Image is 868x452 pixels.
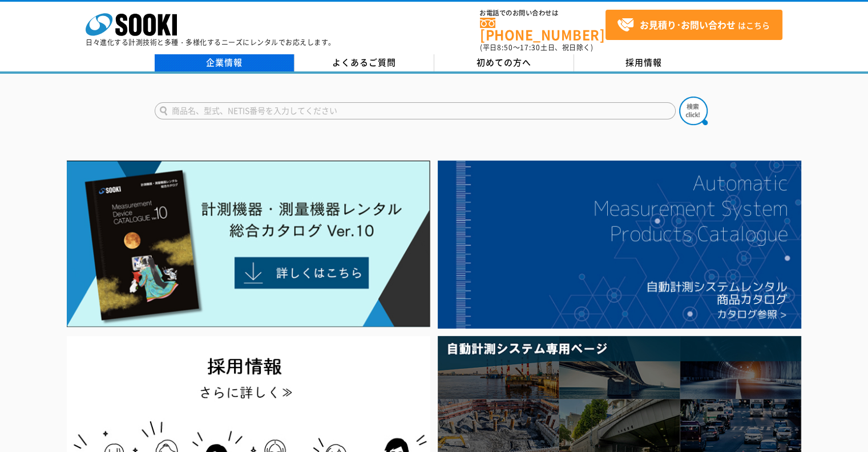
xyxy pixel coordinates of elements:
[86,39,336,46] p: 日々進化する計測技術と多種・多様化するニーズにレンタルでお応えします。
[480,18,605,41] a: [PHONE_NUMBER]
[477,56,531,69] span: 初めての方へ
[574,54,714,71] a: 採用情報
[497,42,513,53] span: 8:50
[155,102,676,119] input: 商品名、型式、NETIS番号を入力してください
[155,54,294,71] a: 企業情報
[679,97,708,125] img: btn_search.png
[294,54,434,71] a: よくあるご質問
[438,161,801,329] img: 自動計測システムカタログ
[434,54,574,71] a: 初めての方へ
[480,42,593,53] span: (平日 ～ 土日、祝日除く)
[605,10,782,40] a: お見積り･お問い合わせはこちら
[480,10,605,17] span: お電話でのお問い合わせは
[640,18,736,31] strong: お見積り･お問い合わせ
[67,161,430,327] img: Catalog Ver10
[520,42,540,53] span: 17:30
[617,17,770,34] span: はこちら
